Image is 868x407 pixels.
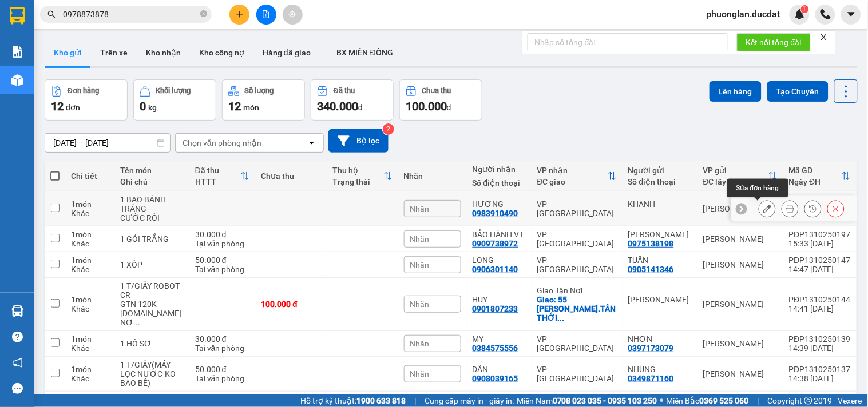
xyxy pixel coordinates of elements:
input: Nhập số tổng đài [528,33,728,51]
div: Thu hộ [332,166,383,175]
div: Khác [71,374,109,383]
div: PĐP1310250197 [789,230,851,239]
div: Tại văn phòng [195,239,250,248]
div: 14:39 [DATE] [789,344,851,353]
div: LONG [473,256,526,265]
span: ⚪️ [660,398,664,403]
div: Chưa thu [422,87,451,95]
div: [PERSON_NAME] [703,204,778,213]
button: Bộ lọc [328,129,389,153]
div: NHUNG [628,365,692,374]
span: đ [358,103,363,112]
img: logo-vxr [10,7,25,25]
div: TUẤN [628,256,692,265]
span: Nhãn [410,300,430,309]
div: 0975138198 [628,239,674,248]
button: Kho gửi [45,39,91,66]
div: VP [GEOGRAPHIC_DATA] [537,365,617,383]
button: Kho nhận [137,39,190,66]
button: Lên hàng [710,81,762,102]
div: Khối lượng [156,87,191,95]
span: Hỗ trợ kỹ thuật: [300,394,406,407]
span: | [414,394,416,407]
div: Chưa thu [261,171,321,181]
span: Miền Bắc [667,394,749,407]
div: BẢO HÀNH VT [473,230,526,239]
div: Ghi chú [120,177,184,186]
span: copyright [804,397,812,405]
div: VP [GEOGRAPHIC_DATA] [537,256,617,274]
div: 0901807233 [473,304,518,313]
sup: 2 [383,123,394,135]
div: Số lượng [245,87,274,95]
div: Khác [71,209,109,218]
span: BX MIỀN ĐÔNG [337,48,393,57]
div: 1 món [71,295,109,304]
span: ... [133,318,140,327]
div: DÂN [473,365,526,374]
div: VP [GEOGRAPHIC_DATA] [537,199,617,218]
div: 1 T/GIẤY(MÁY LỌC NƯỚC-KO BAO BỂ) [120,360,184,388]
div: 0983910490 [473,209,518,218]
div: Chọn văn phòng nhận [183,137,261,149]
div: Đã thu [195,166,241,175]
div: 14:38 [DATE] [789,374,851,383]
div: HUY [473,295,526,304]
span: notification [12,357,23,368]
span: đ [447,103,451,112]
div: 14:41 [DATE] [789,304,851,313]
span: search [47,10,56,18]
button: Đã thu340.000đ [311,79,394,121]
div: MY [473,334,526,344]
span: ĐỨC ĐẠT GIA LAI [31,11,142,27]
span: Cung cấp máy in - giấy in: [425,394,514,407]
span: 12 [51,99,64,113]
div: KHANH [628,199,692,209]
div: VP [GEOGRAPHIC_DATA] [537,230,617,248]
div: 14:47 [DATE] [789,265,851,274]
button: Tạo Chuyến [767,81,829,102]
span: Miền Nam [517,394,657,407]
img: icon-new-feature [795,9,805,19]
div: 1 GÓI TRẮNG [120,234,184,244]
span: 100.000 [406,99,447,113]
span: Nhãn [410,204,430,213]
span: Kết nối tổng đài [746,36,802,49]
span: Nhãn [410,369,430,378]
button: file-add [256,5,276,25]
div: Sửa đơn hàng [759,200,776,217]
button: aim [283,5,303,25]
div: Người gửi [628,166,692,175]
div: PĐP1310250137 [789,365,851,374]
span: Nhãn [410,339,430,348]
span: close [820,33,828,41]
div: HƯƠNG [473,199,526,209]
span: file-add [262,10,270,18]
div: Nhãn [404,171,461,181]
span: đơn [66,103,80,112]
div: [PERSON_NAME] [703,260,778,269]
strong: [PERSON_NAME]: [74,32,145,43]
div: Sửa đơn hàng [727,179,788,197]
div: Đơn hàng [68,87,99,95]
img: solution-icon [11,46,23,58]
input: Tìm tên, số ĐT hoặc mã đơn [63,8,198,21]
div: 50.000 đ [195,256,250,265]
span: 1 [803,5,807,13]
div: HTTT [195,177,241,186]
div: 1 món [71,365,109,374]
div: 0909738972 [473,239,518,248]
div: CƯỚC RỒI [120,213,184,222]
div: Ngày ĐH [789,177,842,186]
div: Khác [71,344,109,353]
div: 0349871160 [628,374,674,383]
div: Giao Tận Nơi [537,286,617,295]
div: Đã thu [334,87,355,95]
div: Khác [71,265,109,274]
span: phuonglan.ducdat [697,7,790,21]
input: Select a date range. [45,134,170,152]
th: Toggle SortBy [189,161,256,191]
button: Kho công nợ [190,39,253,66]
div: 1 món [71,199,109,209]
div: Chi tiết [71,171,109,181]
